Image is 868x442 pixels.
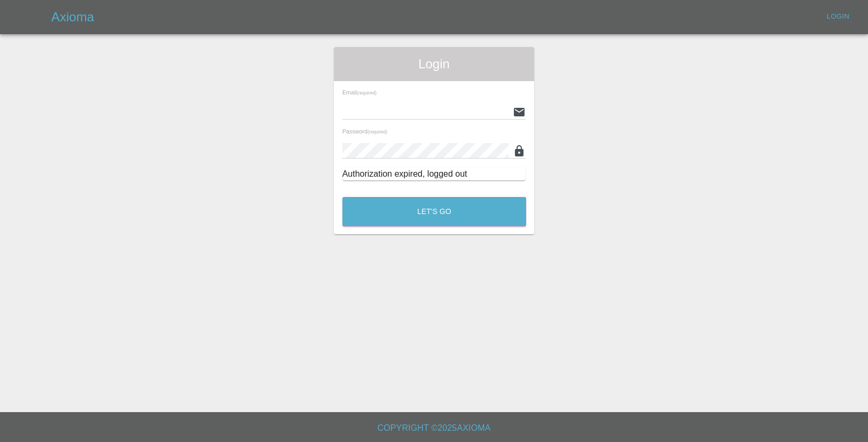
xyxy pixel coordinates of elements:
[9,421,859,436] h6: Copyright © 2025 Axioma
[367,130,387,135] small: (required)
[342,89,377,96] span: Email
[51,9,94,26] h5: Axioma
[342,168,526,180] div: Authorization expired, logged out
[342,56,526,73] span: Login
[821,9,855,25] a: Login
[342,128,387,135] span: Password
[356,91,376,96] small: (required)
[342,197,526,226] button: Let's Go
